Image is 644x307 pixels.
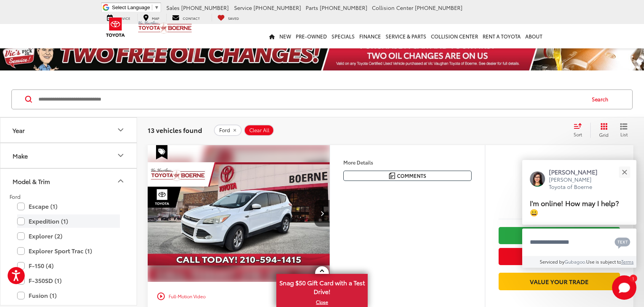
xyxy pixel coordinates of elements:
span: Service [234,4,252,11]
p: [PERSON_NAME] Toyota of Boerne [549,176,605,191]
span: Ford [10,193,21,200]
a: New [277,24,293,48]
svg: Start Chat [612,275,636,300]
span: Special [156,145,167,160]
span: [DATE] Price: [499,198,620,205]
button: remove Ford [214,125,242,136]
div: Model & Trim [116,176,125,185]
a: Terms [621,258,634,265]
span: 1 [632,277,634,280]
div: Make [116,151,125,160]
button: Comments [343,171,472,181]
a: Value Your Trade [499,273,620,290]
button: List View [614,123,633,138]
h4: More Details [343,160,472,165]
span: 13 vehicles found [148,125,202,134]
a: Finance [357,24,383,48]
button: Clear All [244,125,274,136]
a: Map [137,14,165,21]
img: Comments [389,173,395,179]
a: Service [101,14,136,21]
label: F-150 (4) [17,259,120,272]
button: Get Price Now [499,248,620,265]
span: I'm online! How may I help? 😀 [530,198,619,217]
a: My Saved Vehicles [212,14,245,21]
a: Collision Center [429,24,480,48]
button: Toggle Chat Window [612,275,636,300]
label: Escape (1) [17,200,120,213]
img: Toyota [101,15,130,40]
svg: Text [615,237,630,249]
label: Explorer Sport Trac (1) [17,244,120,257]
button: Next image [314,200,330,227]
a: Check Availability [499,227,620,244]
span: Select Language [112,5,150,10]
label: Expedition (1) [17,214,120,228]
button: Chat with SMS [612,233,633,251]
div: Year [116,125,125,134]
div: Close[PERSON_NAME][PERSON_NAME] Toyota of BoerneI'm online! How may I help? 😀Type your messageCha... [522,160,636,268]
button: Grid View [590,123,614,138]
span: [PHONE_NUMBER] [253,4,301,11]
div: Year [13,126,25,134]
label: Explorer (2) [17,229,120,243]
textarea: Type your message [522,229,636,256]
div: 2015 Ford Escape SE 0 [147,145,330,282]
img: 2015 Ford Escape SE [147,145,330,283]
span: [PHONE_NUMBER] [181,4,229,11]
span: ▼ [154,5,159,10]
a: Home [267,24,277,48]
span: Comments [397,172,426,179]
a: Specials [329,24,357,48]
button: Select sort value [570,123,590,138]
p: [PERSON_NAME] [549,168,605,176]
a: Pre-Owned [293,24,329,48]
span: Grid [599,131,609,138]
button: Model & TrimModel & Trim [0,169,137,193]
span: Sales [166,4,180,11]
div: Model & Trim [13,177,50,185]
span: Clear All [249,127,269,133]
label: F-350SD (1) [17,274,120,287]
button: YearYear [0,118,137,142]
a: Rent a Toyota [480,24,523,48]
button: Search [585,90,619,109]
span: Ford [219,127,230,133]
a: Gubagoo. [564,258,586,265]
span: Sort [574,131,582,138]
label: Fusion (1) [17,289,120,302]
input: Search by Make, Model, or Keyword [38,90,585,109]
span: Parts [306,4,318,11]
span: $2,200 [499,175,620,194]
span: [PHONE_NUMBER] [415,4,462,11]
a: 2015 Ford Escape SE2015 Ford Escape SE2015 Ford Escape SE2015 Ford Escape SE [147,145,330,282]
span: Serviced by [540,258,564,265]
a: Select Language​ [112,5,159,10]
img: Vic Vaughan Toyota of Boerne [138,21,192,34]
span: Collision Center [372,4,413,11]
span: Saved [228,16,239,21]
span: List [620,131,628,138]
span: Snag $50 Gift Card with a Test Drive! [277,275,367,298]
button: MakeMake [0,143,137,168]
a: Contact [166,14,206,21]
div: Make [13,152,28,159]
span: [PHONE_NUMBER] [320,4,367,11]
button: Close [616,164,633,180]
a: About [523,24,545,48]
a: Service & Parts: Opens in a new tab [383,24,429,48]
span: Use is subject to [586,258,621,265]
